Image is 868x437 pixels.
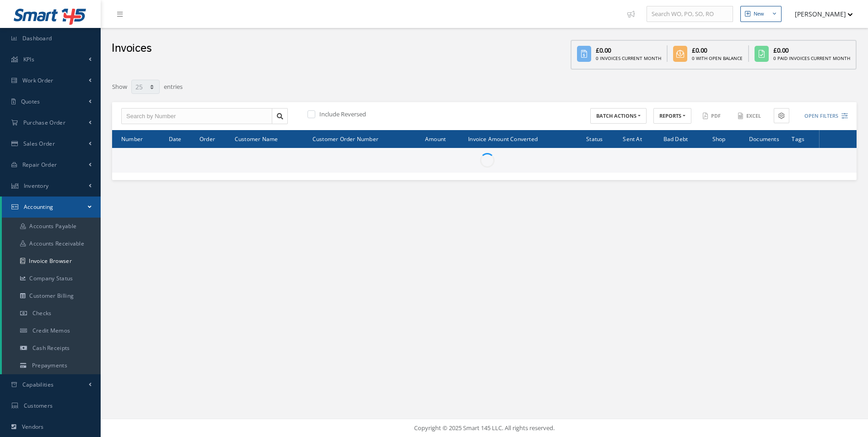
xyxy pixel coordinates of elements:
[110,424,859,433] div: Copyright © 2025 Smart 145 LLC. All rights reserved.
[22,381,54,388] span: Capabilities
[2,287,101,305] a: Customer Billing
[121,108,272,125] input: Search by Number
[468,134,538,143] span: Invoice Amount Converted
[2,197,101,218] a: Accounting
[23,55,34,63] span: KPIs
[169,134,182,143] span: Date
[692,45,743,55] div: £0.00
[773,55,850,62] div: 0 Paid Invoices Current Month
[22,76,54,84] span: Work Order
[653,108,691,124] button: REPORTS
[2,270,101,287] a: Company Status
[596,45,661,55] div: £0.00
[22,423,44,431] span: Vendors
[313,134,378,143] span: Customer Order Number
[698,108,727,124] button: PDF
[2,218,101,235] a: Accounts Payable
[32,327,70,334] span: Credit Memos
[32,361,67,369] span: Prepayments
[2,357,101,374] a: Prepayments
[596,55,661,62] div: 0 Invoices Current Month
[199,134,215,143] span: Order
[22,34,52,42] span: Dashboard
[24,182,49,190] span: Inventory
[663,134,688,143] span: Bad Debt
[740,6,782,22] button: New
[425,134,446,143] span: Amount
[164,79,183,92] label: entries
[32,309,52,317] span: Checks
[586,134,603,143] span: Status
[754,10,764,18] div: New
[22,161,57,169] span: Repair Order
[24,402,53,410] span: Customers
[692,55,743,62] div: 0 With Open Balance
[24,203,54,211] span: Accounting
[2,305,101,322] a: Checks
[2,252,101,270] a: Invoice Browser
[21,98,40,105] span: Quotes
[773,45,850,55] div: £0.00
[792,134,804,143] span: Tags
[32,344,70,352] span: Cash Receipts
[796,109,848,124] button: Open Filters
[306,110,484,120] div: Include Reversed
[712,134,726,143] span: Shop
[2,322,101,339] a: Credit Memos
[786,5,853,23] button: [PERSON_NAME]
[235,134,278,143] span: Customer Name
[23,119,65,126] span: Purchase Order
[2,339,101,357] a: Cash Receipts
[623,134,642,143] span: Sent At
[23,140,55,147] span: Sales Order
[2,235,101,252] a: Accounts Receivable
[647,6,733,22] input: Search WO, PO, SO, RO
[749,134,779,143] span: Documents
[590,108,647,124] button: BATCH ACTIONS
[317,110,366,118] label: Include Reversed
[121,134,143,143] span: Number
[112,42,151,55] h2: Invoices
[733,108,767,124] button: Excel
[112,79,127,92] label: Show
